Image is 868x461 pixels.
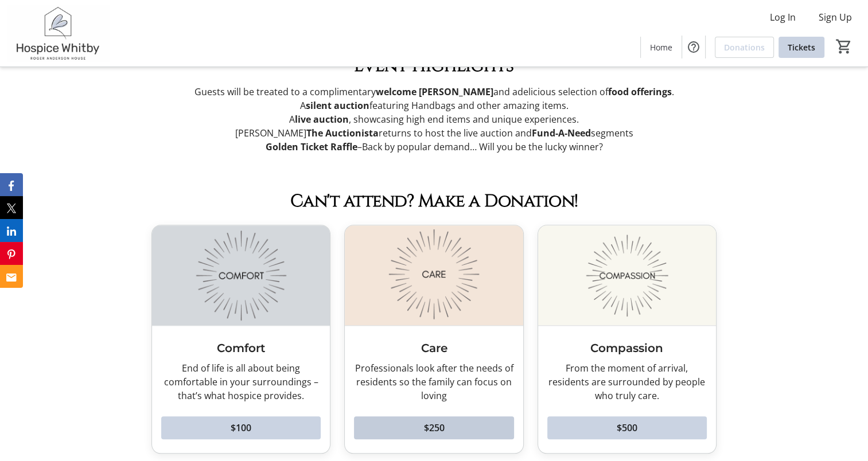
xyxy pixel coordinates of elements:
[608,85,671,98] strong: food offerings
[161,416,321,439] button: $100
[547,339,707,357] h3: Compassion
[345,225,523,325] img: Care
[809,8,861,26] button: Sign Up
[531,127,590,139] strong: Fund-A-Need
[295,113,349,126] strong: live auction
[547,361,707,403] div: From the moment of arrival, residents are surrounded by people who truly care.
[7,5,109,62] img: Hospice Whitby's Logo
[779,37,824,58] a: Tickets
[151,85,717,99] p: delicious selection of .
[289,113,295,126] span: A
[761,8,805,26] button: Log In
[161,361,321,403] div: End of life is all about being comfortable in your surroundings – that’s what hospice provides.
[354,339,513,357] h3: Care
[650,41,672,53] span: Home
[290,190,578,213] span: Can't attend? Make a Donation!
[161,339,321,357] h3: Comfort
[819,10,852,24] span: Sign Up
[357,140,361,153] span: –
[305,99,369,112] strong: silent auction
[834,36,854,57] button: Cart
[151,140,717,154] p: Back by popular demand… Will you be the lucky winner?
[682,36,705,58] button: Help
[349,113,579,126] span: , showcasing high end items and unique experiences.
[354,361,513,403] div: Professionals look after the needs of residents so the family can focus on loving
[538,225,716,325] img: Compassion
[375,85,493,98] strong: welcome [PERSON_NAME]
[354,416,513,439] button: $250
[547,416,707,439] button: $500
[423,421,444,435] span: $250
[265,140,357,153] strong: Golden Ticket Raffle
[299,99,305,112] span: A
[369,99,568,112] span: featuring Handbags and other amazing items.
[724,41,765,53] span: Donations
[617,421,637,435] span: $500
[306,127,378,139] strong: The Auctionista
[788,41,815,53] span: Tickets
[231,421,251,435] span: $100
[194,85,375,98] span: Guests will be treated to a complimentary
[641,37,682,58] a: Home
[770,10,796,24] span: Log In
[715,37,774,58] a: Donations
[493,85,517,98] span: and a
[152,225,330,325] img: Comfort
[151,126,717,140] p: [PERSON_NAME] returns to host the live auction and segments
